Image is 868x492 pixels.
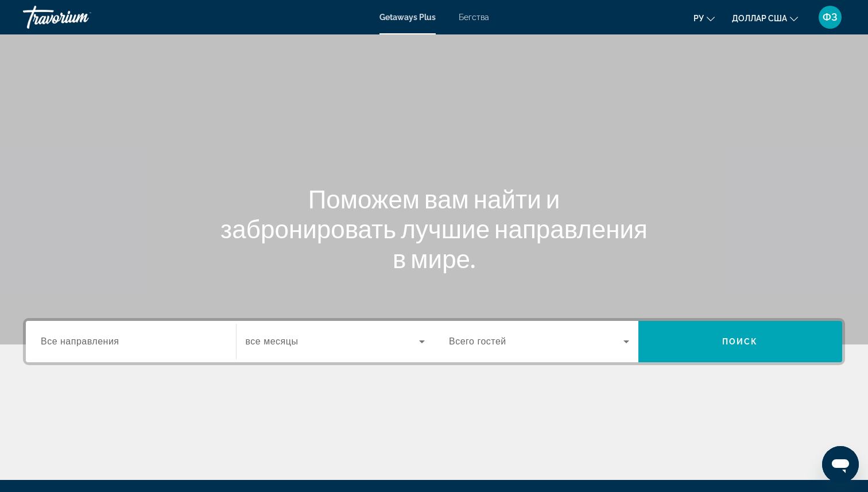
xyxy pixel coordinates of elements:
[822,446,859,483] iframe: Кнопка запуска окна обмена сообщениями
[693,10,715,26] button: Изменить язык
[26,321,842,362] div: Виджет поиска
[459,13,489,22] a: Бегства
[246,336,299,346] span: все месяцы
[722,337,758,346] span: Поиск
[732,14,787,23] font: доллар США
[219,184,649,273] h1: Поможем вам найти и забронировать лучшие направления в мире.
[449,336,506,346] span: Всего гостей
[638,321,843,362] button: Поиск
[815,5,845,29] button: Меню пользователя
[23,2,138,32] a: Травориум
[41,336,119,346] span: Все направления
[379,13,436,22] a: Getaways Plus
[732,10,798,26] button: Изменить валюту
[823,11,838,23] font: ФЗ
[693,14,704,23] font: ру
